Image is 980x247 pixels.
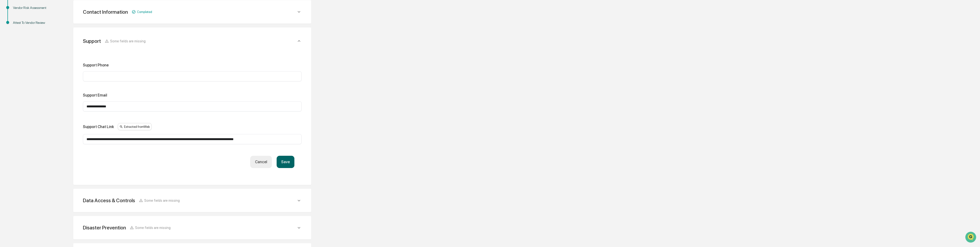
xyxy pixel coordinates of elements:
[10,94,30,99] span: Data Lookup
[43,65,52,69] span: [DATE]
[83,93,107,97] div: Support Email
[118,123,152,130] div: Extracted from Web
[33,83,62,92] a: 🗄️Attestations
[3,92,32,101] a: 🔎Data Lookup
[135,226,171,230] span: Some fields are missing
[110,39,146,43] span: Some fields are missing
[83,197,135,203] div: Data Access & Controls
[74,52,87,58] button: See all
[15,65,39,69] span: [PERSON_NAME]
[83,9,128,15] div: Contact Information
[83,63,109,67] div: Support Phone
[82,38,87,44] button: Start new chat
[10,37,19,45] img: 8933085812038_c878075ebb4cc5468115_72.jpg
[5,61,12,68] img: Sigrid Alegria
[79,222,305,234] div: Disaster PreventionSome fields are missing
[5,53,32,57] div: Past conversations
[277,156,294,168] button: Save
[34,106,58,110] a: Powered byPylon
[83,225,126,231] div: Disaster Prevention
[10,85,31,90] span: Preclearance
[5,37,13,45] img: 1746055101610-c473b297-6a78-478c-a979-82029cc54cd1
[79,33,305,49] div: SupportSome fields are missing
[79,195,305,206] div: Data Access & ControlsSome fields are missing
[5,10,87,18] p: How can we help?
[22,41,66,45] div: We're available if you need us!
[144,198,180,202] span: Some fields are missing
[40,65,42,69] span: •
[83,124,114,129] div: Support Chat Link
[965,231,978,244] iframe: Open customer support
[13,20,52,25] div: Attest To Vendor Review
[83,38,101,44] div: Support
[3,83,33,92] a: 🖐️Preclearance
[48,106,58,110] span: Pylon
[137,10,152,14] span: Completed
[22,37,79,41] div: Start new chat
[5,95,9,99] div: 🔎
[40,85,60,90] span: Attestations
[35,86,39,90] div: 🗄️
[79,6,305,18] div: Contact InformationCompleted
[13,5,52,10] div: Vendor Risk Assessment
[250,156,272,168] button: Cancel
[5,86,9,90] div: 🖐️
